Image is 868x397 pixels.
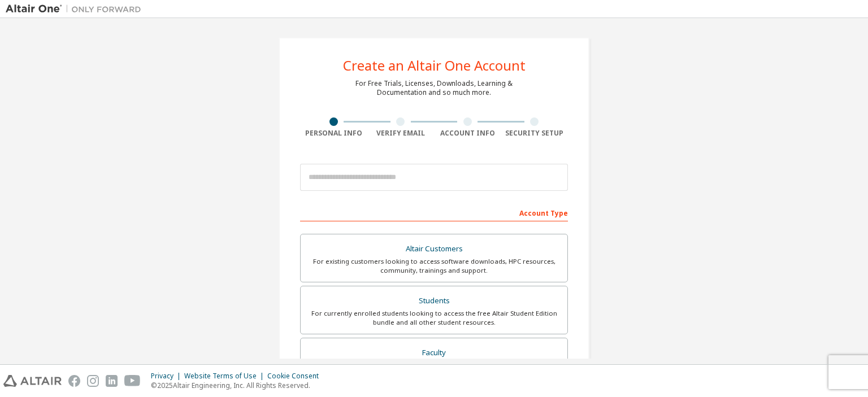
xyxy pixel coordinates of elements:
[307,293,561,309] div: Students
[307,257,561,275] div: For existing customers looking to access software downloads, HPC resources, community, trainings ...
[267,372,325,381] div: Cookie Consent
[68,375,80,387] img: facebook.svg
[300,129,367,138] div: Personal Info
[151,381,325,390] p: © 2025 Altair Engineering, Inc. All Rights Reserved.
[307,309,561,327] div: For currently enrolled students looking to access the free Altair Student Edition bundle and all ...
[501,129,568,138] div: Security Setup
[300,203,568,221] div: Account Type
[434,129,501,138] div: Account Info
[124,375,141,387] img: youtube.svg
[184,372,267,381] div: Website Terms of Use
[367,129,435,138] div: Verify Email
[3,375,62,387] img: altair_logo.svg
[87,375,99,387] img: instagram.svg
[343,59,526,72] div: Create an Altair One Account
[307,345,561,361] div: Faculty
[355,79,513,97] div: For Free Trials, Licenses, Downloads, Learning & Documentation and so much more.
[307,241,561,257] div: Altair Customers
[151,372,184,381] div: Privacy
[6,3,147,15] img: Altair One
[106,375,118,387] img: linkedin.svg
